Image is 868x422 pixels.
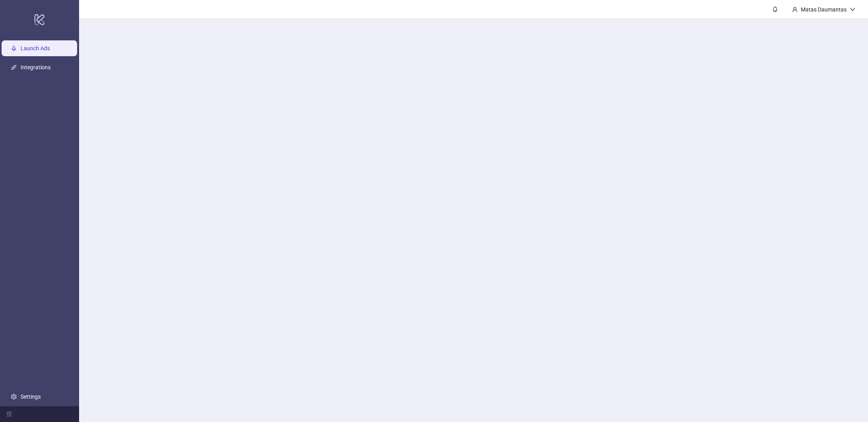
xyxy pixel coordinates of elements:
[21,64,51,70] a: Integrations
[21,45,50,51] a: Launch Ads
[792,7,798,12] span: user
[6,411,12,417] span: menu-fold
[21,393,41,400] a: Settings
[850,7,855,12] span: down
[798,5,850,14] div: Matas Daumantas
[772,6,778,12] span: bell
